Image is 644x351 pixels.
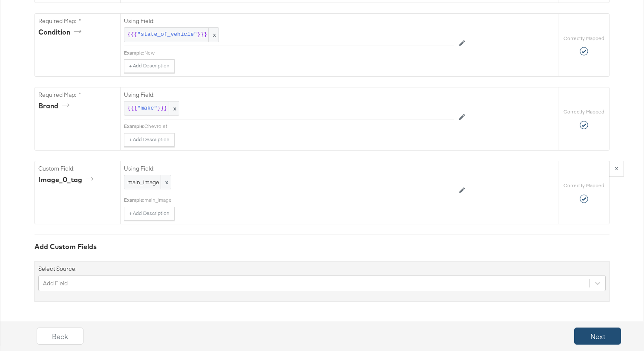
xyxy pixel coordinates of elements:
[127,31,137,39] span: {{{
[127,104,137,113] span: {{{
[169,102,179,116] span: x
[37,328,83,345] button: Back
[34,242,609,252] div: Add Custom Fields
[43,279,68,287] div: Add Field
[615,164,618,172] strong: x
[208,28,218,42] span: x
[137,104,157,113] span: "make"
[38,91,117,99] label: Required Map: *
[563,35,604,42] label: Correctly Mapped
[563,108,604,115] label: Correctly Mapped
[124,17,454,25] label: Using Field:
[197,31,207,39] span: }}}
[144,123,454,130] div: Chevrolet
[124,165,454,173] label: Using Field:
[144,197,454,203] div: main_image
[38,17,117,25] label: Required Map: *
[124,123,144,130] div: Example:
[144,49,454,56] div: New
[157,104,167,113] span: }}}
[127,178,168,186] span: main_image
[38,175,96,185] div: image_0_tag
[574,328,621,345] button: Next
[38,101,72,111] div: brand
[124,207,175,220] button: + Add Description
[124,59,175,73] button: + Add Description
[124,197,144,203] div: Example:
[137,31,197,39] span: "state_of_vehicle"
[38,165,117,173] label: Custom Field:
[38,27,84,37] div: condition
[124,49,144,56] div: Example:
[124,133,175,147] button: + Add Description
[563,182,604,189] label: Correctly Mapped
[38,265,77,273] label: Select Source:
[124,91,454,99] label: Using Field:
[609,161,624,176] button: x
[161,175,171,189] span: x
